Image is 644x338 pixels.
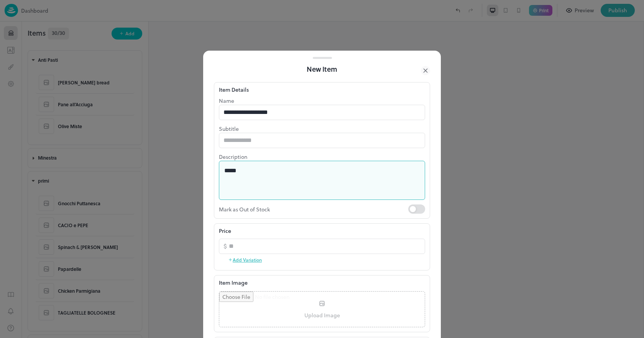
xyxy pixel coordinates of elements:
p: Description [219,153,425,161]
div: New Item [214,64,430,75]
p: Mark as Out of Stock [219,204,408,214]
p: Item Image [219,279,425,287]
p: Price [219,227,231,235]
button: Add Variation [228,254,262,265]
p: Subtitle [219,125,425,133]
div: Item Details [219,86,425,94]
p: Name [219,97,425,105]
